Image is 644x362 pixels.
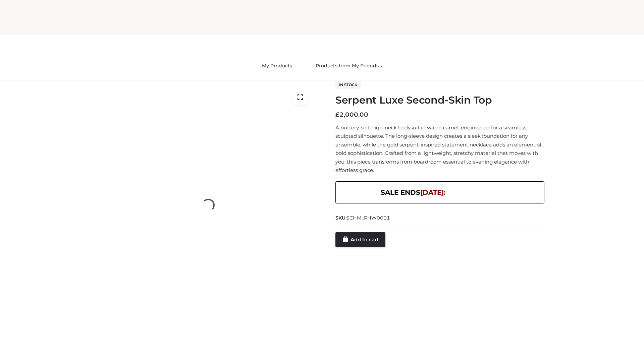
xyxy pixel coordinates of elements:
h1: Serpent Luxe Second-Skin Top [335,94,544,106]
a: Products from My Friends [311,59,387,73]
span: In stock [335,81,361,89]
span: SKU: [335,214,391,222]
span: £ [335,111,339,118]
a: My Products [257,59,297,73]
a: Add to cart [335,232,385,247]
span: [DATE]: [420,188,445,196]
div: SALE ENDS [335,181,544,203]
p: A buttery-soft high-neck bodysuit in warm camel, engineered for a seamless, sculpted silhouette. ... [335,123,544,175]
bdi: 2,000.00 [335,111,368,118]
span: SCHM_RHW0001 [346,215,390,221]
